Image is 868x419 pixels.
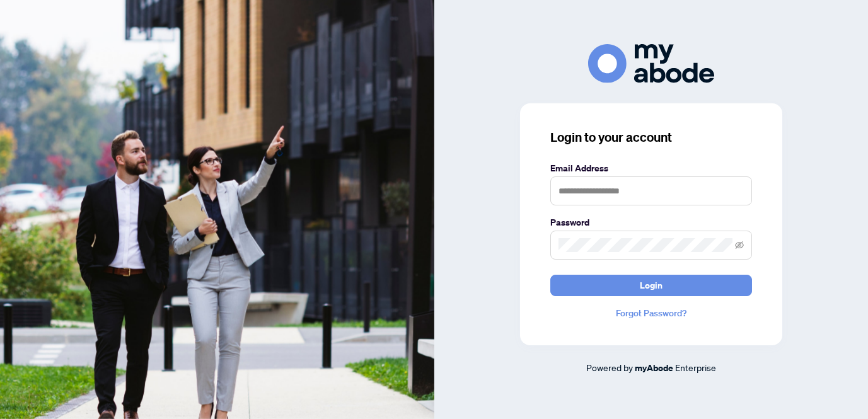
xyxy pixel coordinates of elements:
img: ma-logo [588,44,714,83]
span: Login [640,275,663,296]
a: myAbode [635,361,673,375]
h3: Login to your account [550,129,752,146]
label: Password [550,215,752,229]
span: Powered by [586,362,633,373]
span: eye-invisible [735,241,744,250]
button: Login [550,275,752,296]
a: Forgot Password? [550,306,752,320]
span: Enterprise [675,362,716,373]
label: Email Address [550,161,752,175]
